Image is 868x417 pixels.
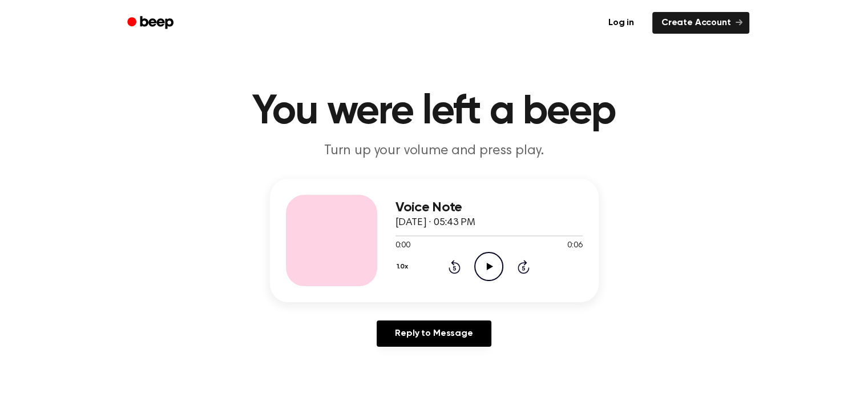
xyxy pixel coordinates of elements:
p: Turn up your volume and press play. [215,142,653,161]
h1: You were left a beep [142,91,726,133]
a: Reply to Message [377,320,491,347]
h3: Voice Note [395,200,583,215]
span: 0:06 [567,240,582,252]
span: 0:00 [395,240,410,252]
button: 1.0x [395,257,413,276]
span: [DATE] · 05:43 PM [395,218,475,228]
a: Create Account [652,12,749,34]
a: Beep [119,12,184,34]
a: Log in [597,10,645,36]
